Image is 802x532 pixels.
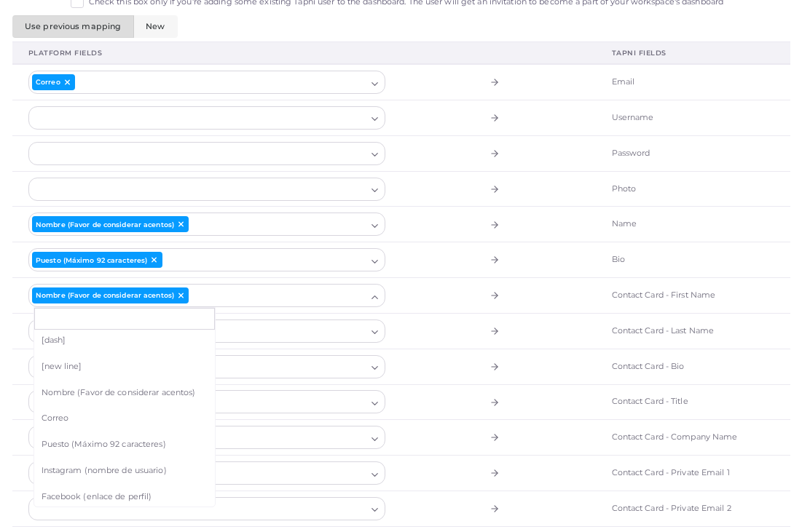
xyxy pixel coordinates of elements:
span: Nombre (Favor de considerar acentos) [42,387,208,399]
td: Contact Card - Company Name [596,420,758,456]
td: Contact Card - Private Email 1 [596,456,758,491]
div: Tapni Fields [612,48,742,58]
span: Puesto (Máximo 92 caracteres) [36,257,147,263]
span: Nombre (Favor de considerar acentos) [36,292,174,298]
td: Contact Card - Bio [596,349,758,384]
span: Puesto (Máximo 92 caracteres) [42,439,208,450]
td: Contact Card - Last Name [596,313,758,349]
span: Nombre (Favor de considerar acentos) [36,221,174,228]
span: Use previous mapping [25,21,121,31]
div: Platform Fields [28,48,385,58]
td: Contact Card - Title [596,384,758,420]
span: [dash] [42,335,208,346]
span: Correo [42,413,208,424]
span: [new line] [42,361,208,373]
td: Photo [596,171,758,207]
span: Instagram (nombre de usuario) [42,465,208,477]
td: Password [596,135,758,171]
span: Facebook (enlace de perfil) [42,491,208,503]
span: Correo [36,79,60,85]
td: Contact Card - First Name [596,278,758,314]
td: Email [596,64,758,100]
td: Username [596,100,758,136]
td: Name [596,207,758,242]
th: Actions [758,41,790,64]
th: Arrow [401,41,596,64]
td: Bio [596,242,758,278]
span: New [146,21,165,31]
td: Contact Card - Private Email 2 [596,491,758,526]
